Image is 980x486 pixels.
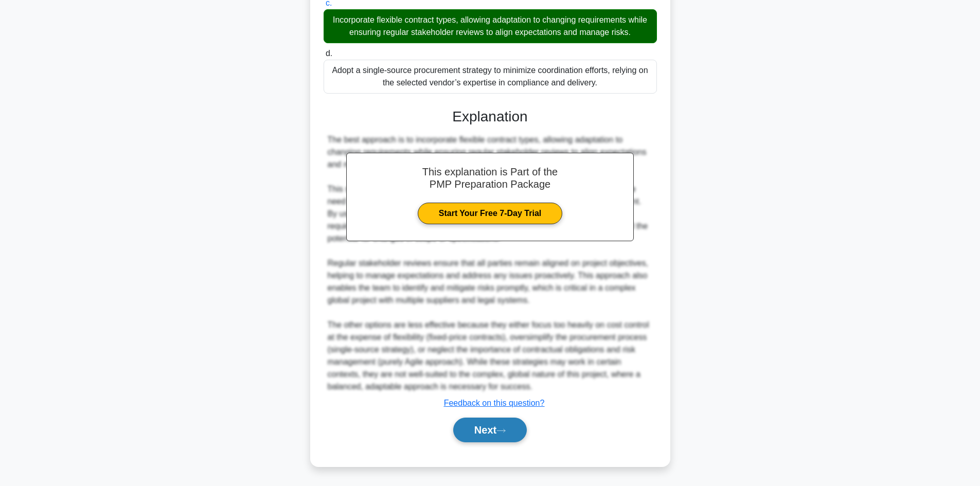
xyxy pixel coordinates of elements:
[324,9,657,43] div: Incorporate flexible contract types, allowing adaptation to changing requirements while ensuring ...
[453,418,527,442] button: Next
[326,49,332,58] span: d.
[330,108,651,125] h3: Explanation
[328,134,653,393] div: The best approach is to incorporate flexible contract types, allowing adaptation to changing requ...
[444,399,545,407] a: Feedback on this question?
[324,60,657,94] div: Adopt a single-source procurement strategy to minimize coordination efforts, relying on the selec...
[418,203,562,224] a: Start Your Free 7-Day Trial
